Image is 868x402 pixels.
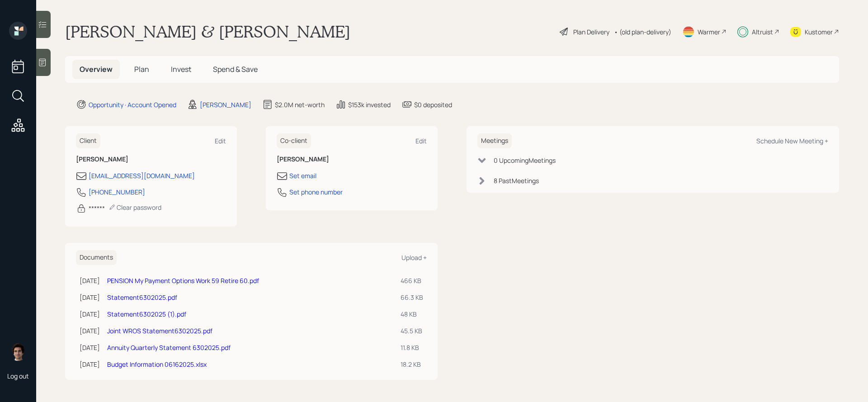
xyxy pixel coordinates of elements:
[805,27,833,37] div: Kustomer
[573,27,609,37] div: Plan Delivery
[477,133,512,148] h6: Meetings
[277,133,311,148] h6: Co-client
[80,276,100,285] div: [DATE]
[80,343,100,352] div: [DATE]
[171,64,191,74] span: Invest
[80,359,100,369] div: [DATE]
[752,27,773,37] div: Altruist
[401,326,423,336] div: 45.5 KB
[80,64,113,74] span: Overview
[107,360,207,369] a: Budget Information 06162025.xlsx
[415,137,427,145] div: Edit
[80,293,100,302] div: [DATE]
[756,137,828,145] div: Schedule New Meeting +
[275,100,325,109] div: $2.0M net-worth
[80,309,100,319] div: [DATE]
[107,276,259,285] a: PENSION My Payment Options Work 59 Retire 60.pdf
[107,326,212,335] a: Joint WROS Statement6302025.pdf
[401,343,423,352] div: 11.8 KB
[414,100,452,109] div: $0 deposited
[76,250,117,265] h6: Documents
[215,137,226,145] div: Edit
[277,156,427,163] h6: [PERSON_NAME]
[76,133,100,148] h6: Client
[213,64,258,74] span: Spend & Save
[614,27,671,37] div: • (old plan-delivery)
[7,372,29,380] div: Log out
[9,343,27,361] img: harrison-schaefer-headshot-2.png
[494,176,539,185] div: 8 Past Meeting s
[107,293,177,302] a: Statement6302025.pdf
[134,64,149,74] span: Plan
[89,187,145,197] div: [PHONE_NUMBER]
[401,293,423,302] div: 66.3 KB
[289,187,343,197] div: Set phone number
[76,156,226,163] h6: [PERSON_NAME]
[494,156,556,165] div: 0 Upcoming Meeting s
[89,171,195,180] div: [EMAIL_ADDRESS][DOMAIN_NAME]
[698,27,720,37] div: Warmer
[108,203,161,212] div: Clear password
[200,100,251,109] div: [PERSON_NAME]
[80,326,100,336] div: [DATE]
[107,343,231,352] a: Annuity Quarterly Statement 6302025.pdf
[401,253,427,262] div: Upload +
[289,171,316,180] div: Set email
[348,100,391,109] div: $153k invested
[401,309,423,319] div: 48 KB
[401,276,423,285] div: 466 KB
[89,100,176,109] div: Opportunity · Account Opened
[401,359,423,369] div: 18.2 KB
[107,310,186,318] a: Statement6302025 (1).pdf
[65,22,350,42] h1: [PERSON_NAME] & [PERSON_NAME]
